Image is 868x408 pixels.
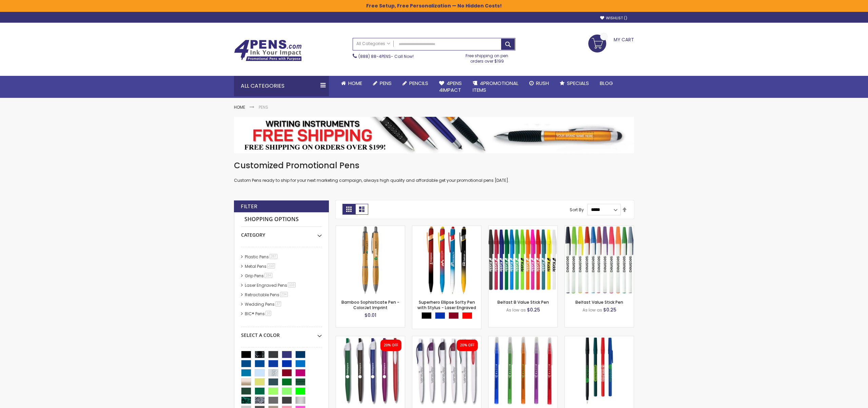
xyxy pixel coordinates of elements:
[527,306,540,313] span: $0.25
[567,80,589,87] span: Specials
[358,53,391,59] a: (888) 88-4PENS
[409,80,428,87] span: Pencils
[241,227,322,238] div: Category
[267,263,275,269] span: 210
[603,306,616,313] span: $0.25
[600,80,613,87] span: Blog
[280,292,288,297] span: 234
[412,336,481,342] a: Oak Pen
[536,80,549,87] span: Rush
[241,327,322,339] div: Select A Color
[449,312,459,319] div: Burgundy
[575,299,623,305] a: Belfast Value Stick Pen
[565,336,634,342] a: Corporate Promo Stick Pen
[435,312,445,319] div: Blue
[336,226,405,231] a: Bamboo Sophisticate Pen - ColorJet Imprint
[234,160,634,184] div: Custom Pens ready to ship for your next marketing campaign, always high quality and affordable ge...
[336,76,368,91] a: Home
[336,226,405,295] img: Bamboo Sophisticate Pen - ColorJet Imprint
[380,80,392,87] span: Pens
[570,207,584,212] label: Sort By
[473,80,518,93] span: 4PROMOTIONAL ITEMS
[234,104,245,110] a: Home
[497,299,549,305] a: Belfast B Value Stick Pen
[397,76,434,91] a: Pencils
[554,76,594,91] a: Specials
[270,254,277,259] span: 287
[243,311,274,317] a: BIC® Pens16
[234,117,634,153] img: Pens
[243,254,280,260] a: Plastic Pens287
[434,76,467,98] a: 4Pens4impact
[368,76,397,91] a: Pens
[364,312,376,319] span: $0.01
[565,336,634,405] img: Corporate Promo Stick Pen
[342,204,355,215] strong: Grid
[459,50,516,64] div: Free shipping on pen orders over $199
[565,226,634,295] img: Belfast Value Stick Pen
[412,336,481,405] img: Oak Pen
[243,292,290,298] a: Retractable Pens234
[594,76,618,91] a: Blog
[583,307,602,313] span: As low as
[243,301,283,307] a: Wedding Pens37
[241,212,322,227] strong: Shopping Options
[234,160,634,171] h1: Customized Promotional Pens
[341,299,399,310] a: Bamboo Sophisticate Pen - ColorJet Imprint
[259,104,268,110] strong: Pens
[506,307,526,313] span: As low as
[524,76,554,91] a: Rush
[412,226,481,231] a: Superhero Ellipse Softy Pen with Stylus - Laser Engraved
[243,282,298,288] a: Laser Engraved Pens103
[275,301,281,306] span: 37
[234,40,302,61] img: 4Pens Custom Pens and Promotional Products
[243,273,275,279] a: Grip Pens184
[467,76,524,98] a: 4PROMOTIONALITEMS
[265,311,271,316] span: 16
[348,80,362,87] span: Home
[565,226,634,231] a: Belfast Value Stick Pen
[336,336,405,405] img: Oak Pen Solid
[489,226,557,231] a: Belfast B Value Stick Pen
[264,273,272,278] span: 184
[412,226,481,295] img: Superhero Ellipse Softy Pen with Stylus - Laser Engraved
[600,16,627,21] a: Wishlist
[353,38,394,49] a: All Categories
[460,343,474,348] div: 20% OFF
[243,263,277,269] a: Metal Pens210
[358,53,414,59] span: - Call Now!
[489,336,557,405] img: Belfast Translucent Value Stick Pen
[417,299,476,310] a: Superhero Ellipse Softy Pen with Stylus - Laser Engraved
[336,336,405,342] a: Oak Pen Solid
[384,343,398,348] div: 20% OFF
[234,76,329,96] div: All Categories
[241,203,257,210] strong: Filter
[439,80,462,93] span: 4Pens 4impact
[288,282,296,287] span: 103
[489,336,557,342] a: Belfast Translucent Value Stick Pen
[462,312,472,319] div: Red
[356,41,390,46] span: All Categories
[421,312,432,319] div: Black
[489,226,557,295] img: Belfast B Value Stick Pen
